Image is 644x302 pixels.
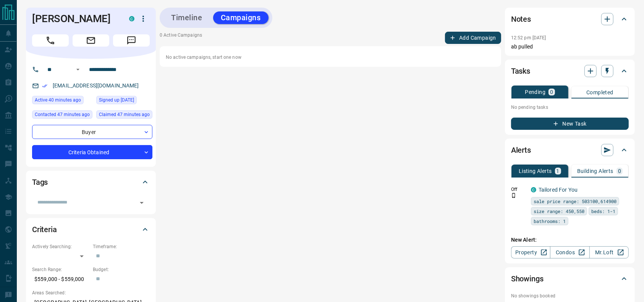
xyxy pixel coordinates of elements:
[511,13,531,25] h2: Notes
[511,186,526,193] p: Off
[511,102,629,113] p: No pending tasks
[511,292,629,299] p: No showings booked
[32,173,150,191] div: Tags
[32,34,69,47] span: Call
[32,145,152,159] div: Criteria Obtained
[525,89,545,95] p: Pending
[213,11,269,24] button: Campaigns
[32,176,48,188] h2: Tags
[511,246,550,258] a: Property
[96,96,152,107] div: Wed Apr 30 2025
[32,289,150,296] p: Areas Searched:
[511,43,629,51] p: ab pulled
[550,246,589,258] a: Condos
[166,54,495,61] p: No active campaigns, start one now
[35,111,90,118] span: Contacted 47 minutes ago
[511,144,531,156] h2: Alerts
[511,118,629,130] button: New Task
[53,82,139,89] a: [EMAIL_ADDRESS][DOMAIN_NAME]
[550,89,553,95] p: 0
[511,270,629,288] div: Showings
[163,11,210,24] button: Timeline
[511,35,546,40] p: 12:52 pm [DATE]
[32,13,118,25] h1: [PERSON_NAME]
[32,125,152,139] div: Buyer
[32,110,92,121] div: Thu Aug 14 2025
[32,266,89,273] p: Search Range:
[511,236,629,244] p: New Alert:
[511,193,516,198] svg: Push Notification Only
[160,32,202,44] p: 0 Active Campaigns
[93,266,150,273] p: Budget:
[531,187,536,192] div: condos.ca
[73,34,109,47] span: Email
[129,16,134,21] div: condos.ca
[42,83,47,89] svg: Email Verified
[32,96,92,107] div: Thu Aug 14 2025
[577,168,613,174] p: Building Alerts
[519,168,552,174] p: Listing Alerts
[32,223,57,236] h2: Criteria
[511,273,544,285] h2: Showings
[589,246,629,258] a: Mr.Loft
[591,207,615,215] span: beds: 1-1
[586,90,613,95] p: Completed
[557,168,560,174] p: 1
[618,168,621,174] p: 0
[511,10,629,28] div: Notes
[32,220,150,239] div: Criteria
[99,96,134,104] span: Signed up [DATE]
[96,110,152,121] div: Thu Aug 14 2025
[99,111,150,118] span: Claimed 47 minutes ago
[511,62,629,80] div: Tasks
[511,141,629,159] div: Alerts
[534,217,566,225] span: bathrooms: 1
[32,273,89,286] p: $559,000 - $559,000
[93,243,150,250] p: Timeframe:
[534,207,584,215] span: size range: 450,550
[534,197,616,205] span: sale price range: 503100,614900
[136,197,147,208] button: Open
[511,65,530,77] h2: Tasks
[35,96,81,104] span: Active 40 minutes ago
[113,34,150,47] span: Message
[32,243,89,250] p: Actively Searching:
[539,187,578,193] a: Tailored For You
[445,32,501,44] button: Add Campaign
[73,65,83,74] button: Open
